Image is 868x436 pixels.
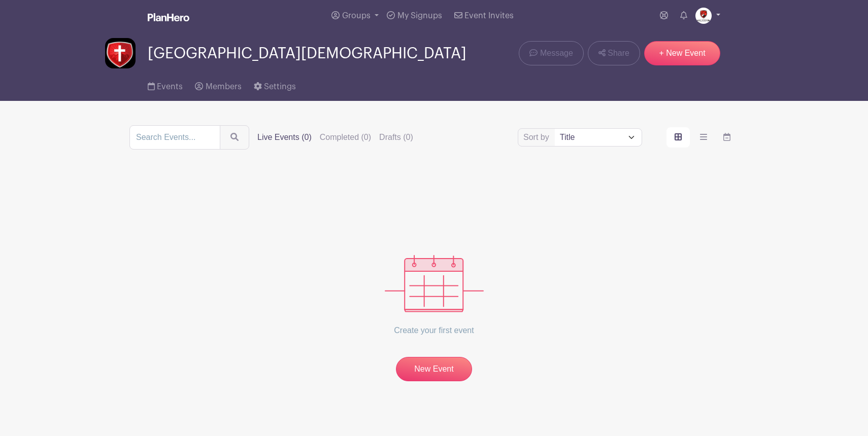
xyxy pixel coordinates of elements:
[148,45,466,62] span: [GEOGRAPHIC_DATA][DEMOGRAPHIC_DATA]
[148,13,189,21] img: logo_white-6c42ec7e38ccf1d336a20a19083b03d10ae64f83f12c07503d8b9e83406b4c7d.svg
[385,255,484,312] img: events_empty-56550af544ae17c43cc50f3ebafa394433d06d5f1891c01edc4b5d1d59cfda54.svg
[379,131,413,143] label: Drafts (0)
[695,8,712,24] img: download.png
[148,68,183,101] a: Events
[396,357,472,381] a: New Event
[588,41,640,65] a: Share
[157,83,183,91] span: Events
[464,12,514,20] span: Event Invites
[519,41,583,65] a: Message
[264,83,296,91] span: Settings
[540,47,573,59] span: Message
[666,127,739,148] div: order and view
[206,83,242,91] span: Members
[254,68,296,101] a: Settings
[195,68,241,101] a: Members
[523,131,552,143] label: Sort by
[644,41,720,65] a: + New Event
[608,47,629,59] span: Share
[397,12,442,20] span: My Signups
[385,312,484,349] p: Create your first event
[257,131,421,143] div: filters
[320,131,371,143] label: Completed (0)
[105,38,136,68] img: Screenshot%202024-12-12%20at%204.31.46%E2%80%AFPM.png
[342,12,371,20] span: Groups
[129,125,220,150] input: Search Events...
[257,131,312,143] label: Live Events (0)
